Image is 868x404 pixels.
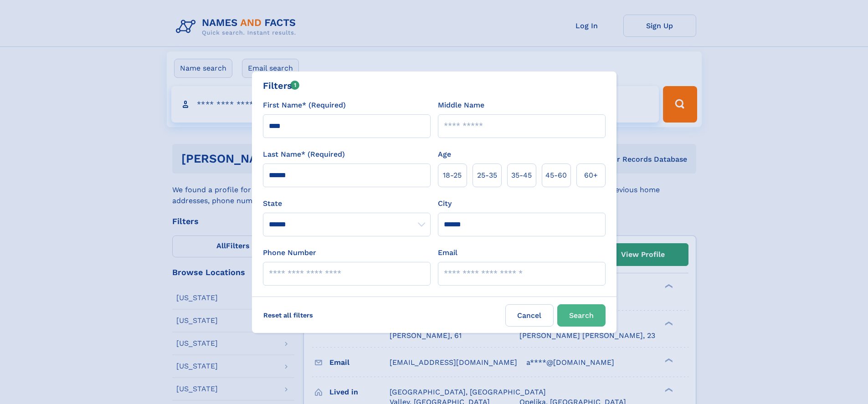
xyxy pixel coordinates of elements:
[263,198,431,209] label: State
[263,79,300,92] div: Filters
[438,100,484,111] label: Middle Name
[545,170,567,181] span: 45‑60
[505,304,554,327] label: Cancel
[257,304,319,326] label: Reset all filters
[438,198,452,209] label: City
[263,247,316,258] label: Phone Number
[443,170,462,181] span: 18‑25
[584,170,598,181] span: 60+
[557,304,606,327] button: Search
[263,149,345,160] label: Last Name* (Required)
[438,247,457,258] label: Email
[438,149,451,160] label: Age
[511,170,532,181] span: 35‑45
[263,100,346,111] label: First Name* (Required)
[477,170,497,181] span: 25‑35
